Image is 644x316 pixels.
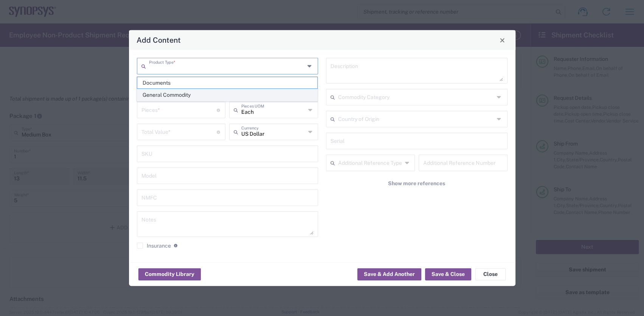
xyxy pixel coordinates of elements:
[357,268,421,280] button: Save & Add Another
[497,35,507,45] button: Close
[137,243,171,249] label: Insurance
[388,180,445,187] span: Show more references
[138,268,201,280] button: Commodity Library
[137,89,317,101] span: General Commodity
[137,77,317,89] span: Documents
[425,268,471,280] button: Save & Close
[137,34,181,45] h4: Add Content
[475,268,506,280] button: Close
